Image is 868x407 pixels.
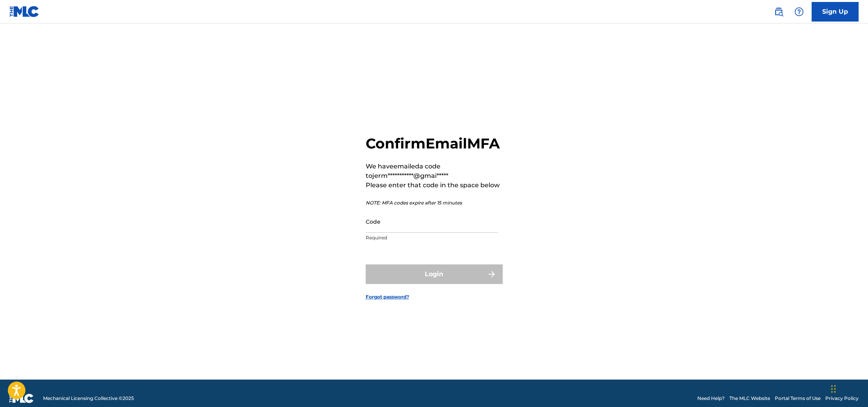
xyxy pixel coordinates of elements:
[366,234,498,241] p: Required
[366,135,503,152] h2: Confirm Email MFA
[829,369,868,407] iframe: Chat Widget
[812,2,859,22] a: Sign Up
[366,199,503,206] p: NOTE: MFA codes expire after 15 minutes
[775,395,821,402] a: Portal Terms of Use
[831,377,836,401] div: Drag
[791,4,807,20] div: Help
[9,6,40,17] img: MLC Logo
[9,394,34,403] img: logo
[774,7,783,16] img: search
[729,395,770,402] a: The MLC Website
[771,4,787,20] a: Public Search
[794,7,804,16] img: help
[366,293,409,300] a: Forgot password?
[366,181,503,190] p: Please enter that code in the space below
[697,395,725,402] a: Need Help?
[825,395,859,402] a: Privacy Policy
[43,395,134,402] span: Mechanical Licensing Collective © 2025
